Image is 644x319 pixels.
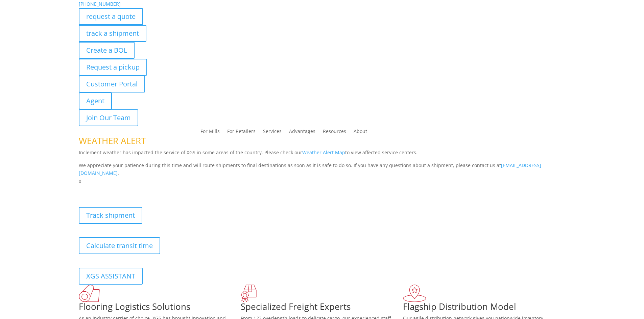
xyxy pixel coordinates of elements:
p: Inclement weather has impacted the service of XGS in some areas of the country. Please check our ... [79,149,566,161]
a: Agent [79,92,112,109]
img: xgs-icon-flagship-distribution-model-red [403,285,426,302]
img: xgs-icon-focused-on-flooring-red [241,285,257,302]
h1: Flooring Logistics Solutions [79,302,241,314]
img: xgs-icon-total-supply-chain-intelligence-red [79,285,100,302]
a: Track shipment [79,207,142,224]
h1: Specialized Freight Experts [241,302,403,314]
b: Visibility, transparency, and control for your entire supply chain. [79,186,230,193]
a: [PHONE_NUMBER] [79,1,121,7]
a: Services [263,129,282,136]
a: Calculate transit time [79,237,160,254]
a: request a quote [79,8,143,25]
h1: Flagship Distribution Model [403,302,565,314]
span: WEATHER ALERT [79,135,146,147]
a: About [354,129,367,136]
p: We appreciate your patience during this time and will route shipments to final destinations as so... [79,161,566,178]
a: track a shipment [79,25,146,42]
a: XGS ASSISTANT [79,268,143,285]
a: Request a pickup [79,59,147,76]
a: Join Our Team [79,109,138,126]
a: For Retailers [227,129,256,136]
a: Resources [323,129,346,136]
a: Create a BOL [79,42,135,59]
a: For Mills [200,129,220,136]
a: Advantages [289,129,315,136]
a: Customer Portal [79,76,145,92]
a: Weather Alert Map [302,149,345,156]
p: x [79,177,566,185]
